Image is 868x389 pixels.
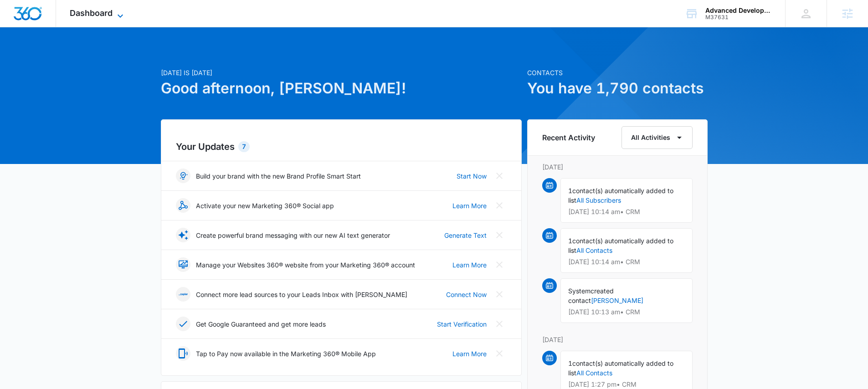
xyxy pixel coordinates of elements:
[161,68,522,77] p: [DATE] is [DATE]
[568,237,673,254] span: contact(s) automatically added to list
[437,319,487,329] a: Start Verification
[444,230,487,240] a: Generate Text
[705,7,772,14] div: account name
[492,287,507,302] button: Close
[452,349,487,358] a: Learn More
[527,68,708,77] p: Contacts
[576,246,612,254] a: All Contacts
[196,230,390,240] p: Create powerful brand messaging with our new AI text generator
[527,77,708,99] h1: You have 1,790 contacts
[621,126,693,149] button: All Activities
[568,259,685,265] p: [DATE] 10:14 am • CRM
[568,209,685,215] p: [DATE] 10:14 am • CRM
[70,8,113,18] span: Dashboard
[568,359,673,377] span: contact(s) automatically added to list
[446,290,487,299] a: Connect Now
[542,132,595,143] h6: Recent Activity
[492,317,507,331] button: Close
[452,260,487,270] a: Learn More
[492,169,507,183] button: Close
[591,297,643,304] a: [PERSON_NAME]
[568,381,685,388] p: [DATE] 1:27 pm • CRM
[492,198,507,213] button: Close
[568,359,572,367] span: 1
[492,228,507,242] button: Close
[196,290,407,299] p: Connect more lead sources to your Leads Inbox with [PERSON_NAME]
[161,77,522,99] h1: Good afternoon, [PERSON_NAME]!
[576,196,621,204] a: All Subscribers
[705,14,772,20] div: account id
[492,257,507,272] button: Close
[568,187,673,204] span: contact(s) automatically added to list
[196,349,376,358] p: Tap to Pay now available in the Marketing 360® Mobile App
[568,287,591,295] span: System
[568,187,572,194] span: 1
[196,319,326,329] p: Get Google Guaranteed and get more leads
[176,140,507,154] h2: Your Updates
[196,260,415,270] p: Manage your Websites 360® website from your Marketing 360® account
[568,237,572,245] span: 1
[542,335,693,344] p: [DATE]
[568,309,685,315] p: [DATE] 10:13 am • CRM
[457,171,487,181] a: Start Now
[196,201,334,210] p: Activate your new Marketing 360® Social app
[238,141,250,152] div: 7
[542,162,693,172] p: [DATE]
[576,369,612,377] a: All Contacts
[568,287,614,304] span: created contact
[452,201,487,210] a: Learn More
[196,171,361,181] p: Build your brand with the new Brand Profile Smart Start
[492,346,507,361] button: Close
